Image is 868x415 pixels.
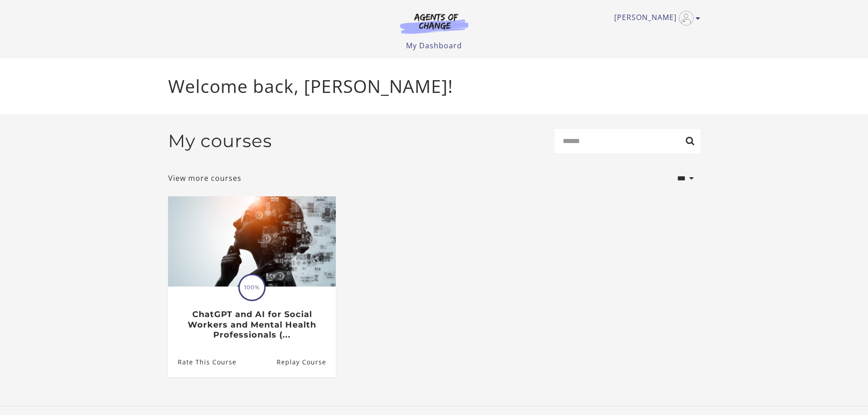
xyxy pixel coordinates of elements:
[390,13,478,34] img: Agents of Change Logo
[276,347,335,377] a: ChatGPT and AI for Social Workers and Mental Health Professionals (...: Resume Course
[614,11,696,26] a: Toggle menu
[178,309,326,340] h3: ChatGPT and AI for Social Workers and Mental Health Professionals (...
[168,173,241,184] a: View more courses
[168,130,272,152] h2: My courses
[168,347,236,377] a: ChatGPT and AI for Social Workers and Mental Health Professionals (...: Rate This Course
[406,41,462,51] a: My Dashboard
[240,275,264,300] span: 100%
[168,73,700,100] p: Welcome back, [PERSON_NAME]!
